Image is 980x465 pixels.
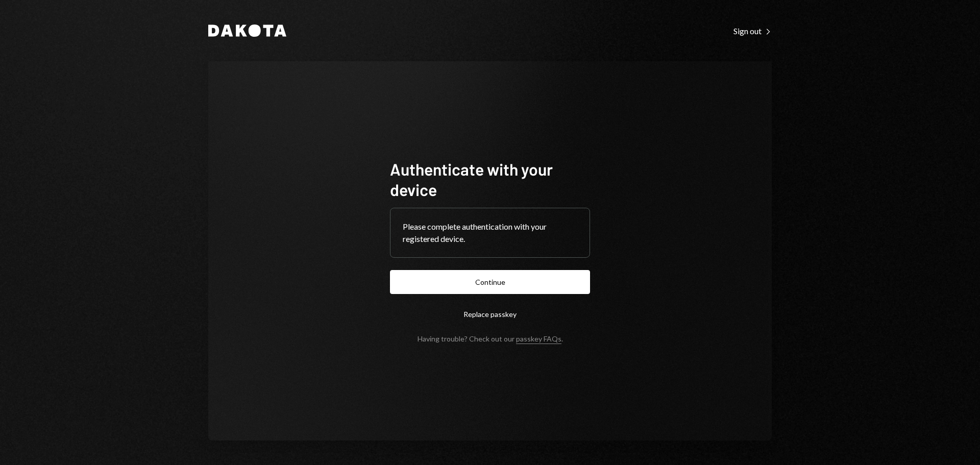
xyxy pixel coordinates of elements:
[390,159,590,200] h1: Authenticate with your device
[403,221,577,245] div: Please complete authentication with your registered device.
[516,334,561,344] a: passkey FAQs
[390,302,590,326] button: Replace passkey
[418,334,563,343] div: Having trouble? Check out our .
[733,26,772,36] div: Sign out
[390,270,590,294] button: Continue
[733,25,772,36] a: Sign out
